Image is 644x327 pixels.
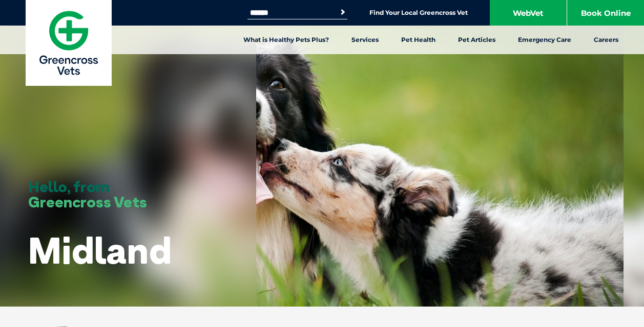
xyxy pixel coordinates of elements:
a: Find Your Local Greencross Vet [369,9,468,17]
a: What is Healthy Pets Plus? [232,26,340,54]
a: Pet Health [390,26,447,54]
h1: Midland [28,230,172,270]
a: Services [340,26,390,54]
button: Search [338,7,348,17]
a: Pet Articles [447,26,507,54]
a: Emergency Care [507,26,583,54]
span: Hello, from [28,177,110,196]
span: Greencross Vets [28,192,147,212]
a: Careers [583,26,630,54]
